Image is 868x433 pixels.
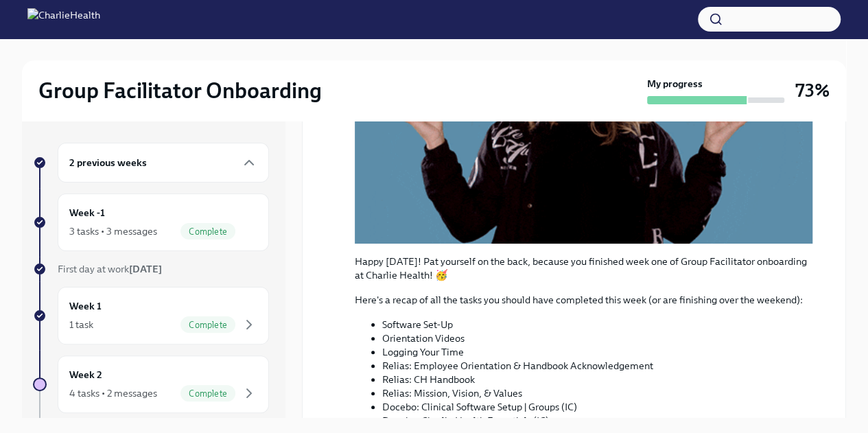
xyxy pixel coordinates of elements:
[795,78,830,103] h3: 73%
[69,205,105,220] h6: Week -1
[58,263,162,275] span: First day at work
[180,320,235,330] span: Complete
[382,331,812,345] li: Orientation Videos
[382,359,812,373] li: Relias: Employee Orientation & Handbook Acknowledgement
[382,373,812,386] li: Relias: CH Handbook
[355,293,812,307] p: Here's a recap of all the tasks you should have completed this week (or are finishing over the we...
[58,143,269,183] div: 2 previous weeks
[69,367,102,382] h6: Week 2
[180,226,235,237] span: Complete
[69,299,102,314] h6: Week 1
[27,8,100,30] img: CharlieHealth
[33,355,269,413] a: Week 24 tasks • 2 messagesComplete
[129,263,162,275] strong: [DATE]
[382,386,812,400] li: Relias: Mission, Vision, & Values
[33,287,269,344] a: Week 11 taskComplete
[69,155,147,170] h6: 2 previous weeks
[33,262,269,276] a: First day at work[DATE]
[382,400,812,414] li: Docebo: Clinical Software Setup | Groups (IC)
[69,318,93,331] div: 1 task
[69,386,157,400] div: 4 tasks • 2 messages
[382,414,812,428] li: Docebo: Charlie Health Essentials (IC)
[180,388,235,399] span: Complete
[647,77,703,91] strong: My progress
[382,345,812,359] li: Logging Your Time
[33,194,269,251] a: Week -13 tasks • 3 messagesComplete
[382,318,812,331] li: Software Set-Up
[38,77,322,104] h2: Group Facilitator Onboarding
[355,255,812,282] p: Happy [DATE]! Pat yourself on the back, because you finished week one of Group Facilitator onboar...
[69,224,157,238] div: 3 tasks • 3 messages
